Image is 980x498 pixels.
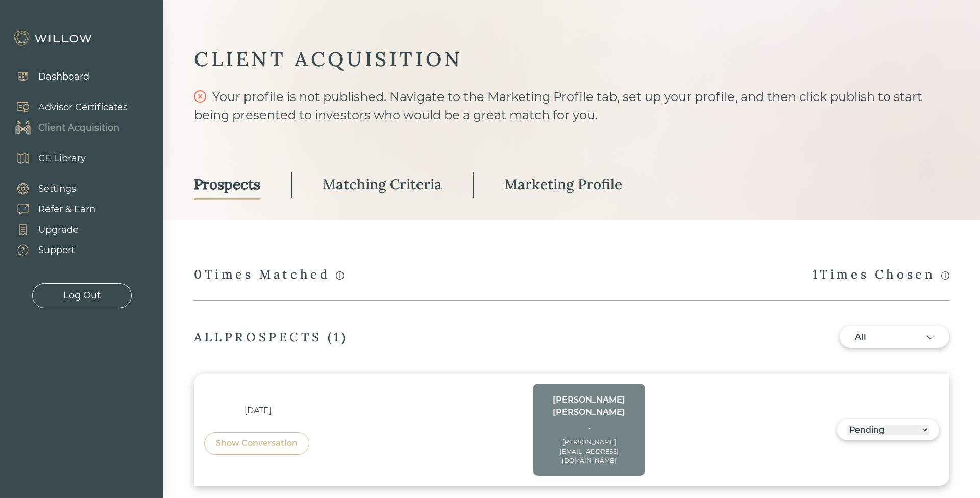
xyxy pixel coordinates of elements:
a: Settings [5,179,95,199]
div: 0 Times Matched [194,266,344,284]
div: Show Conversation [216,437,298,450]
a: Marketing Profile [504,170,622,200]
a: Advisor Certificates [5,97,128,117]
div: 1 Times Chosen [813,266,949,284]
img: Willow [13,30,94,46]
span: close-circle [194,90,206,103]
div: ALL PROSPECTS ( 1 ) [194,329,348,345]
div: [DATE] [204,405,312,417]
div: Log Out [63,289,101,303]
div: Upgrade [38,223,79,237]
span: info-circle [941,271,949,280]
div: CLIENT ACQUISITION [194,46,949,72]
div: Prospects [194,175,260,193]
a: Prospects [194,170,260,200]
div: Client Acquisition [38,121,119,135]
a: Client Acquisition [5,117,128,138]
a: Matching Criteria [323,170,442,200]
div: All [855,331,896,343]
div: CE Library [38,152,86,165]
div: [PERSON_NAME] [PERSON_NAME] [543,394,635,418]
a: CE Library [5,148,86,168]
a: Refer & Earn [5,199,95,219]
div: - [543,424,635,433]
a: Dashboard [5,66,89,87]
span: info-circle [336,271,344,280]
a: Upgrade [5,219,95,240]
div: Matching Criteria [323,175,442,193]
div: Advisor Certificates [38,101,128,114]
div: Support [38,243,75,257]
div: Settings [38,182,76,196]
div: [PERSON_NAME][EMAIL_ADDRESS][DOMAIN_NAME] [543,438,635,465]
div: Marketing Profile [504,175,622,193]
div: Dashboard [38,70,89,84]
div: Refer & Earn [38,203,95,216]
div: Your profile is not published. Navigate to the Marketing Profile tab, set up your profile, and th... [194,88,949,143]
